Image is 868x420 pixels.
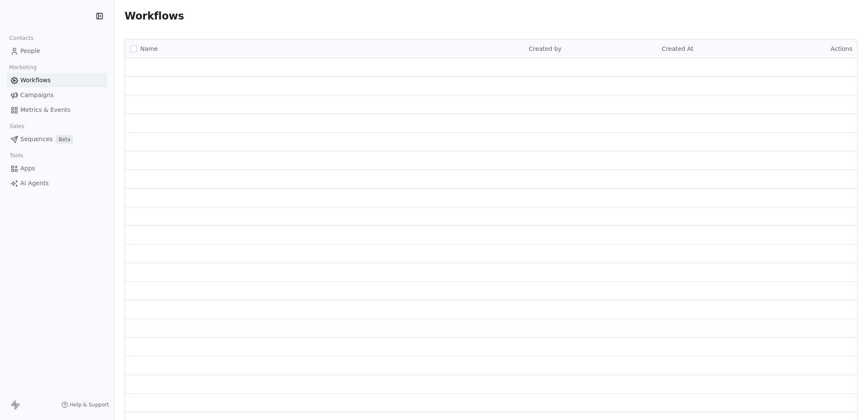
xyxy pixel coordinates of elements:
[6,32,37,45] span: Contacts
[6,120,28,133] span: Sales
[7,161,107,175] a: Apps
[20,164,35,173] span: Apps
[7,103,107,117] a: Metrics & Events
[56,135,73,144] span: Beta
[7,88,107,102] a: Campaigns
[61,401,109,408] a: Help & Support
[20,91,53,100] span: Campaigns
[7,44,107,58] a: People
[20,179,49,188] span: AI Agents
[20,76,51,85] span: Workflows
[529,45,562,52] span: Created by
[7,132,107,146] a: SequencesBeta
[7,176,107,190] a: AI Agents
[70,401,109,408] span: Help & Support
[6,61,40,74] span: Marketing
[125,10,184,22] span: Workflows
[6,149,27,162] span: Tools
[20,106,70,114] span: Metrics & Events
[831,45,852,52] span: Actions
[20,135,53,144] span: Sequences
[7,73,107,87] a: Workflows
[20,47,40,56] span: People
[140,45,158,53] span: Name
[662,45,693,52] span: Created At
